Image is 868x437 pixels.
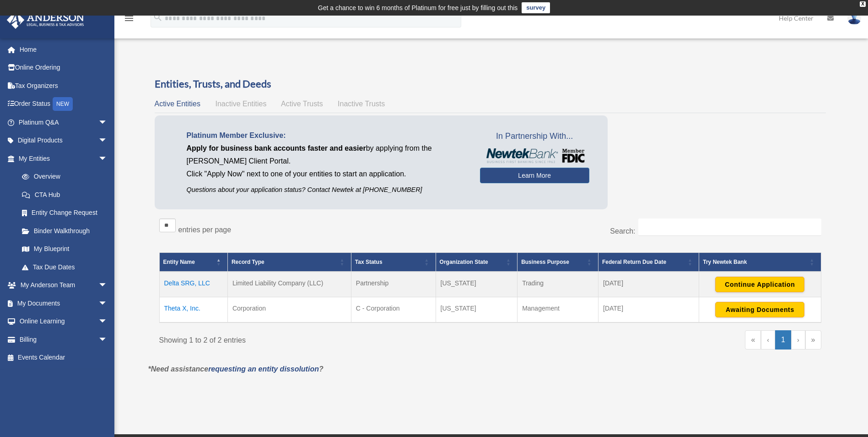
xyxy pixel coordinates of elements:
[761,330,775,350] a: Previous
[124,16,135,24] a: menu
[522,2,550,13] a: survey
[159,252,227,272] th: Entity Name: Activate to invert sorting
[124,13,135,24] i: menu
[338,100,385,108] span: Inactive Trusts
[6,149,117,168] a: My Entitiesarrow_drop_down
[847,11,861,25] img: User Pic
[351,297,436,322] td: C - Corporation
[518,252,598,272] th: Business Purpose: Activate to sort
[805,330,821,350] a: Last
[178,226,232,234] label: entries per page
[187,129,466,142] p: Platinum Member Exclusive:
[775,330,791,350] a: 1
[480,168,589,183] a: Learn More
[215,100,266,108] span: Inactive Entities
[13,240,117,258] a: My Blueprint
[159,297,227,322] td: Theta X, Inc.
[6,131,121,150] a: Digital Productsarrow_drop_down
[610,227,635,235] label: Search:
[6,76,121,95] a: Tax Organizers
[159,330,484,347] div: Showing 1 to 2 of 2 entries
[13,204,117,222] a: Entity Change Request
[98,113,117,132] span: arrow_drop_down
[436,272,518,297] td: [US_STATE]
[98,131,117,150] span: arrow_drop_down
[485,148,585,163] img: NewtekBankLogoSM.png
[715,277,804,292] button: Continue Application
[4,11,87,29] img: Anderson Advisors Platinum Portal
[227,252,351,272] th: Record Type: Activate to sort
[602,259,666,265] span: Federal Return Due Date
[155,77,826,91] h3: Entities, Trusts, and Deeds
[6,349,121,367] a: Events Calendar
[351,252,436,272] th: Tax Status: Activate to sort
[227,297,351,322] td: Corporation
[6,59,121,77] a: Online Ordering
[98,149,117,168] span: arrow_drop_down
[518,297,598,322] td: Management
[6,113,121,131] a: Platinum Q&Aarrow_drop_down
[163,259,195,265] span: Entity Name
[715,302,804,317] button: Awaiting Documents
[745,330,761,350] a: First
[521,259,569,265] span: Business Purpose
[598,297,699,322] td: [DATE]
[53,97,73,111] div: NEW
[98,276,117,295] span: arrow_drop_down
[208,365,319,373] a: requesting an entity dissolution
[355,259,383,265] span: Tax Status
[98,312,117,331] span: arrow_drop_down
[436,252,518,272] th: Organization State: Activate to sort
[6,276,121,295] a: My Anderson Teamarrow_drop_down
[6,294,121,312] a: My Documentsarrow_drop_down
[13,186,117,204] a: CTA Hub
[318,2,518,13] div: Get a chance to win 6 months of Platinum for free just by filling out this
[232,259,264,265] span: Record Type
[860,1,866,7] div: close
[153,12,163,22] i: search
[13,168,112,186] a: Overview
[480,129,589,144] span: In Partnership With...
[98,294,117,313] span: arrow_drop_down
[187,144,366,152] span: Apply for business bank accounts faster and easier
[518,272,598,297] td: Trading
[13,258,117,276] a: Tax Due Dates
[6,330,121,349] a: Billingarrow_drop_down
[227,272,351,297] td: Limited Liability Company (LLC)
[6,95,121,114] a: Order StatusNEW
[155,100,200,108] span: Active Entities
[6,40,121,59] a: Home
[440,259,488,265] span: Organization State
[699,252,821,272] th: Try Newtek Bank : Activate to sort
[187,142,466,168] p: by applying from the [PERSON_NAME] Client Portal.
[187,184,466,196] p: Questions about your application status? Contact Newtek at [PHONE_NUMBER]
[6,312,121,331] a: Online Learningarrow_drop_down
[159,272,227,297] td: Delta SRG, LLC
[98,330,117,349] span: arrow_drop_down
[187,168,466,180] p: Click "Apply Now" next to one of your entities to start an application.
[148,365,323,373] em: *Need assistance ?
[351,272,436,297] td: Partnership
[703,257,807,268] div: Try Newtek Bank
[598,272,699,297] td: [DATE]
[281,100,323,108] span: Active Trusts
[436,297,518,322] td: [US_STATE]
[598,252,699,272] th: Federal Return Due Date: Activate to sort
[791,330,805,350] a: Next
[13,222,117,240] a: Binder Walkthrough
